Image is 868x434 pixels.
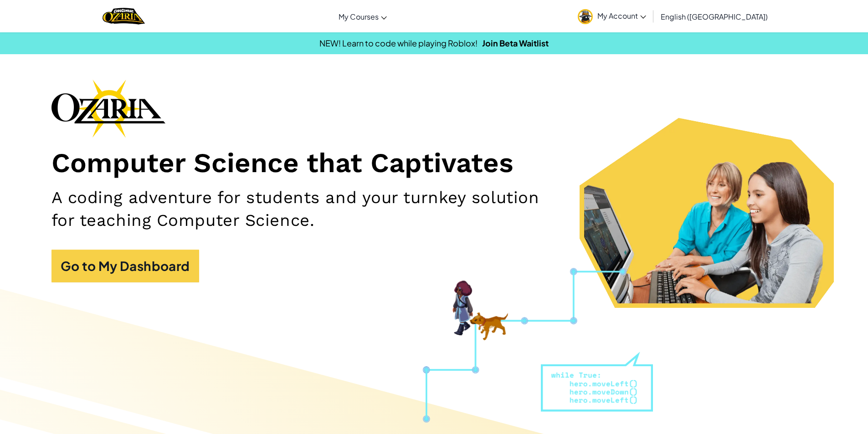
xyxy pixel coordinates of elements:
[103,7,145,26] img: Home
[51,79,165,138] img: Ozaria branding logo
[578,9,593,24] img: avatar
[597,11,646,20] span: My Account
[339,12,379,21] span: My Courses
[51,147,817,180] h1: Computer Science that Captivates
[661,12,768,21] span: English ([GEOGRAPHIC_DATA])
[573,2,651,31] a: My Account
[51,250,199,282] a: Go to My Dashboard
[103,7,145,26] a: Ozaria by CodeCombat logo
[319,38,478,48] span: NEW! Learn to code while playing Roblox!
[656,4,772,29] a: English ([GEOGRAPHIC_DATA])
[334,4,391,29] a: My Courses
[51,186,565,231] h2: A coding adventure for students and your turnkey solution for teaching Computer Science.
[482,38,549,48] a: Join Beta Waitlist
